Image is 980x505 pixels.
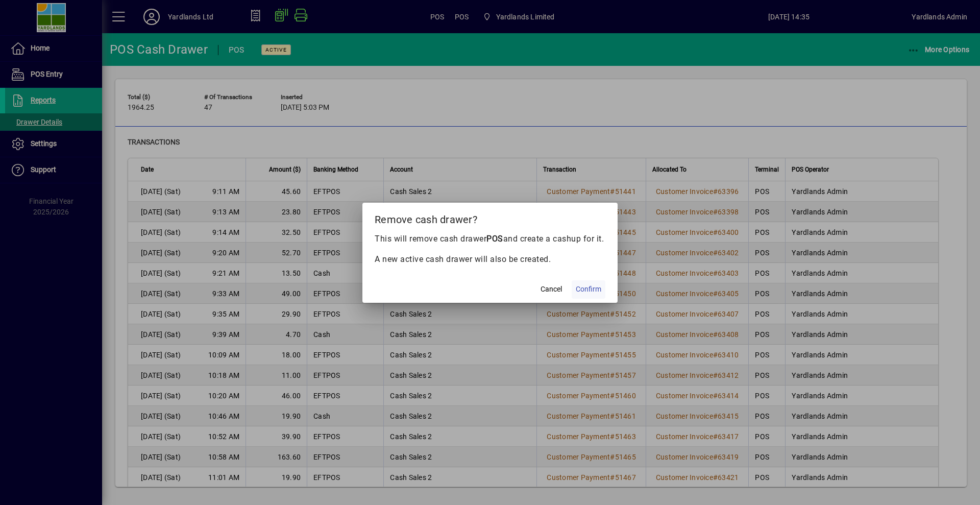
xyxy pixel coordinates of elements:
[375,233,605,245] p: This will remove cash drawer and create a cashup for it.
[535,280,568,299] button: Cancel
[572,280,605,299] button: Confirm
[576,284,601,295] span: Confirm
[541,284,562,295] span: Cancel
[486,234,503,244] b: POS
[375,253,605,266] p: A new active cash drawer will also be created.
[362,203,618,232] h2: Remove cash drawer?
